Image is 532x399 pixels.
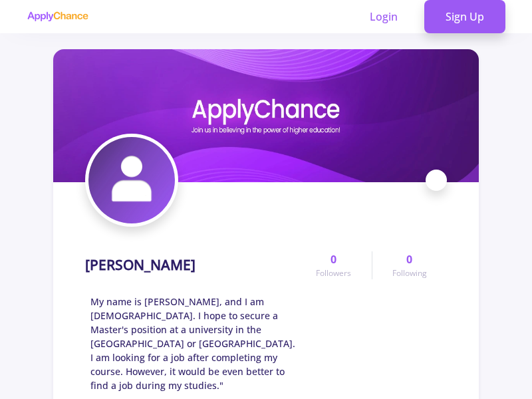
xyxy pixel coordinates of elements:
[53,49,479,182] img: SoheiL Shariaticover image
[88,137,175,223] img: SoheiL Shariatiavatar
[316,267,351,279] span: Followers
[392,267,427,279] span: Following
[27,11,88,22] img: applychance logo text only
[90,295,296,392] span: My name is [PERSON_NAME], and I am [DEMOGRAPHIC_DATA]. I hope to secure a Master's position at a ...
[331,251,336,267] span: 0
[296,251,371,279] a: 0Followers
[85,257,196,273] h1: [PERSON_NAME]
[372,251,447,279] a: 0Following
[406,251,412,267] span: 0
